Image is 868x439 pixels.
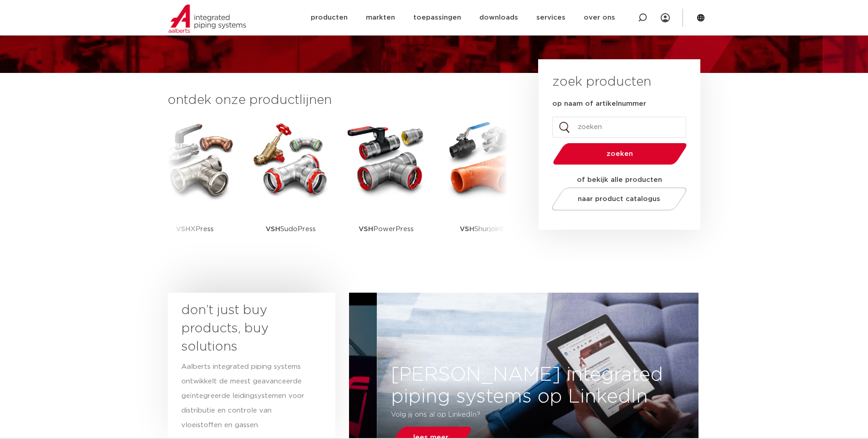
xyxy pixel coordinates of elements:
[176,226,190,232] strong: VSH
[181,301,305,356] h3: don’t just buy products, buy solutions
[578,196,660,202] span: naar product catalogus
[576,150,663,157] span: zoeken
[359,226,373,232] strong: VSH
[377,364,727,408] h3: [PERSON_NAME] integrated piping systems op LinkedIn
[181,360,305,433] p: Aalberts integrated piping systems ontwikkelt de meest geavanceerde geïntegreerde leidingsystemen...
[391,408,658,422] p: Volg jij ons al op LinkedIn?
[552,73,651,91] h3: zoek producten
[266,226,280,232] strong: VSH
[250,119,332,258] a: VSHSudoPress
[552,99,646,108] label: op naam of artikelnummer
[266,201,316,258] p: SudoPress
[549,142,690,165] button: zoeken
[345,119,427,258] a: VSHPowerPress
[359,201,414,258] p: PowerPress
[441,119,523,258] a: VSHShurjoint
[552,117,686,138] input: zoeken
[176,201,214,258] p: XPress
[549,187,689,211] a: naar product catalogus
[577,176,662,183] strong: of bekijk alle producten
[168,91,508,109] h3: ontdek onze productlijnen
[154,119,236,258] a: VSHXPress
[460,201,504,258] p: Shurjoint
[460,226,474,232] strong: VSH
